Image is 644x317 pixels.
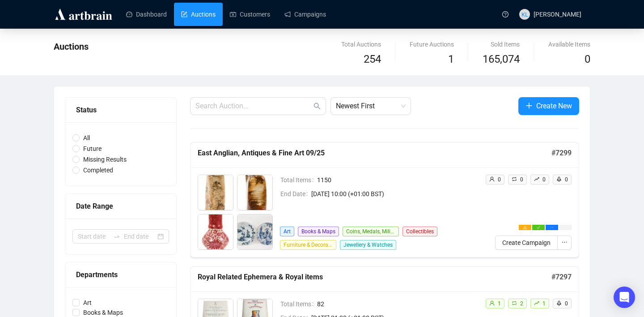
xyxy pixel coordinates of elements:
span: ellipsis [561,239,568,245]
span: rise [534,300,539,306]
span: user [489,176,495,182]
span: 0 [542,176,546,183]
span: plus [525,102,533,109]
div: Open Intercom Messenger [614,287,635,308]
span: Create New [536,100,572,111]
img: 3_1.jpg [198,214,233,249]
div: Status [76,104,165,116]
a: Auctions [181,3,216,26]
span: Books & Maps [298,227,339,236]
span: question-circle [502,11,508,17]
span: rocket [556,176,562,182]
h5: East Anglian, Antiques & Fine Art 09/25 [198,148,551,158]
input: Search Auction... [195,101,312,111]
span: 1 [448,53,454,65]
span: Auctions [54,41,89,52]
span: Art [80,298,95,308]
a: East Anglian, Antiques & Fine Art 09/25#7299Total Items1150End Date[DATE] 10:00 (+01:00 BST)ArtBo... [190,142,579,257]
a: Dashboard [126,3,167,26]
span: KL [521,9,528,19]
span: rise [534,176,539,182]
span: Art [280,227,294,236]
span: End Date [280,189,311,199]
span: 0 [585,53,590,65]
span: warning [523,226,527,229]
div: Departments [76,269,165,280]
span: 0 [520,176,523,183]
div: Total Auctions [341,39,381,49]
input: Start date [78,231,110,241]
span: to [113,233,120,240]
span: 1 [542,300,546,307]
h5: # 7299 [551,148,572,158]
div: Available Items [548,39,590,49]
span: Coins, Medals, Militaria & Banknotes [343,227,399,236]
span: 1150 [317,175,478,185]
span: Total Items [280,299,317,309]
span: [PERSON_NAME] [534,11,581,18]
span: Furniture & Decorative Arts [280,240,336,250]
span: swap-right [113,233,120,240]
img: logo [54,7,114,21]
span: Missing Results [80,154,130,164]
img: 2_1.jpg [237,175,272,210]
span: Create Campaign [502,238,551,248]
span: 2 [520,300,523,307]
span: All [80,133,93,143]
span: retweet [512,176,517,182]
span: retweet [512,300,517,306]
span: Newest First [336,98,406,115]
span: [DATE] 10:00 (+01:00 BST) [311,189,478,199]
span: rocket [556,300,562,306]
button: Create Campaign [495,236,558,250]
img: 1_1.jpg [198,175,233,210]
span: ellipsis [550,226,554,229]
div: Date Range [76,201,165,212]
span: Collectibles [402,227,437,236]
input: End date [124,231,156,241]
h5: Royal Related Ephemera & Royal items [198,272,551,283]
span: search [314,103,321,110]
img: 4_1.jpg [237,214,272,249]
span: Total Items [280,175,317,185]
span: 165,074 [483,51,520,68]
span: check [537,226,540,229]
span: Jewellery & Watches [340,240,396,250]
div: Future Auctions [410,39,454,49]
span: Future [80,144,105,154]
span: 82 [317,299,478,309]
span: 0 [498,176,501,183]
span: 0 [565,176,568,183]
h5: # 7297 [551,272,572,283]
a: Customers [230,3,270,26]
button: Create New [518,97,579,115]
span: user [489,300,495,306]
div: Sold Items [483,39,520,49]
span: 254 [364,53,381,65]
a: Campaigns [284,3,326,26]
span: 0 [565,300,568,307]
span: 1 [498,300,501,307]
span: Completed [80,165,117,175]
